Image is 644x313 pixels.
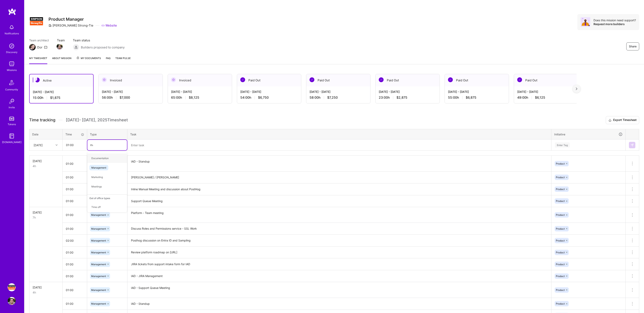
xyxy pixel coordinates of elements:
span: My Documents [76,56,101,60]
div: Dor [37,45,42,49]
span: Marketing [89,174,105,180]
input: HH:MM [63,210,87,220]
img: right [576,87,577,90]
div: [DATE] - [DATE] [517,90,575,94]
span: $6,125 [535,95,545,100]
span: Product [556,176,565,179]
img: Invoiced [171,77,176,82]
div: 4h [33,290,59,295]
input: HH:MM [63,285,87,295]
textarea: IAD - JIRA Management [128,271,551,282]
th: Type [87,129,127,139]
div: Discovery [6,50,18,54]
span: $2,875 [396,95,407,100]
div: [DATE] - [DATE] [310,90,367,94]
div: 58:00 h [310,95,367,100]
a: FAQ [106,56,110,64]
span: $7,250 [327,95,338,100]
div: [DATE] [33,285,59,289]
input: HH:MM [63,184,87,194]
img: User Avatar [8,297,16,305]
div: 15:00 h [33,96,90,100]
div: Community [5,87,18,92]
div: [PERSON_NAME] Strong-Tie [49,23,93,28]
div: Missions [7,68,17,72]
button: Share [626,42,639,50]
img: guide book [8,132,16,140]
div: [DATE] [34,143,43,147]
div: Paid Out [445,74,509,86]
div: Paid Out [376,74,440,86]
i: icon Download [608,118,612,122]
img: teamwork [8,60,16,68]
div: 54:00 h [240,95,298,100]
div: Tokens [8,122,16,126]
input: HH:MM [63,298,87,309]
div: Time [65,132,84,136]
a: About Mission [52,56,71,64]
h3: Product Manager [49,17,117,22]
textarea: IAD - Standup [128,298,551,309]
img: Simpson Strong-Tie: Product Manager [8,283,16,291]
div: Paid Out [514,74,578,86]
div: Request more builders [593,22,636,26]
img: Community [7,78,17,87]
img: Builders proposed to company [73,44,79,50]
img: Invite [8,97,16,105]
a: My Documents [76,56,101,64]
span: $6,750 [258,95,269,100]
img: Team Member Avatar [57,44,63,50]
span: Team architect [29,38,49,42]
span: $7,000 [120,95,130,100]
a: Website [101,23,117,28]
div: Does this mission need support? [593,18,636,22]
img: Paid Out [240,77,245,82]
img: discovery [8,42,16,50]
div: Invoiced [99,74,163,86]
div: Initiative [554,132,623,137]
img: Submit [631,143,634,147]
img: Paid Out [517,77,522,82]
span: Management [91,288,106,292]
span: Time tracking [29,118,55,123]
textarea: Platform - Team meeting [128,208,551,223]
div: Active [30,74,93,87]
img: tokens [9,117,14,121]
a: Team Pulse [115,56,131,64]
input: HH:MM [63,247,87,258]
textarea: [PERSON_NAME] / [PERSON_NAME] [128,172,551,183]
span: Management [91,251,106,254]
div: Invite [9,105,15,109]
i: icon Mail [44,46,47,49]
div: Enter Tag [555,142,570,148]
span: Product [556,162,565,165]
img: Paid Out [379,77,384,82]
div: 56:00 h [102,95,159,100]
textarea: JIRA tickets from support intake form for IAD [128,259,551,270]
i: icon Chevron [56,144,58,146]
textarea: Posthog discussion on Entra ID and Sampling [128,235,551,246]
span: Meetings [89,184,104,189]
span: Product [556,199,565,203]
img: Active [35,78,40,82]
span: $8,125 [189,95,199,100]
textarea: Discuss Roles and Permissions service - SSL Work [128,223,551,234]
div: 65:00 h [171,95,229,100]
div: Paid Out [306,74,370,86]
span: Documentation [89,155,111,161]
img: Invoiced [102,77,107,82]
span: Team Pulse [115,57,131,60]
input: HH:MM [63,271,87,281]
div: Invoiced [168,74,232,86]
span: Product [556,302,565,305]
span: Product [556,288,565,292]
span: Time off [89,204,103,210]
div: [DATE] - [DATE] [448,90,506,94]
span: Management [91,263,106,266]
span: Builders proposed to company [81,45,125,49]
a: Team Member Avatar [57,43,62,50]
span: Share [629,44,637,48]
span: Product [556,275,565,278]
div: [DATE] - [DATE] [102,90,159,94]
a: User Avatar [7,297,17,305]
